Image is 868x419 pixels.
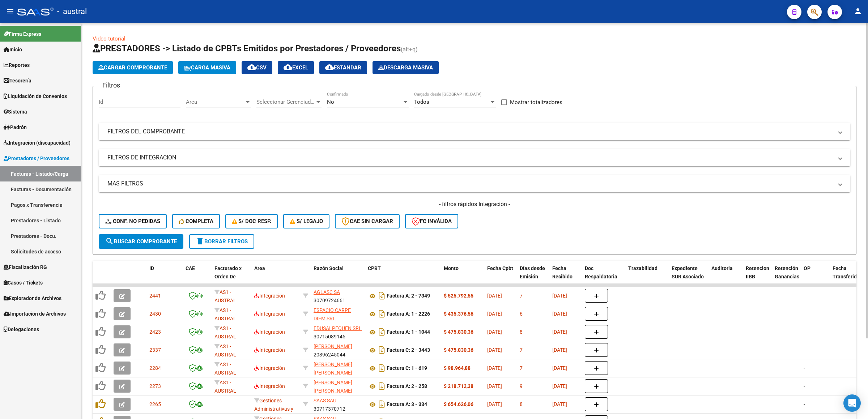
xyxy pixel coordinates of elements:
datatable-header-cell: Trazabilidad [625,261,669,292]
i: Descargar documento [377,362,387,374]
div: 27407438375 [314,379,362,394]
span: Sistema [4,108,27,116]
button: Borrar Filtros [189,234,254,249]
span: EDUSALPEQUEN SRL [314,325,362,331]
span: - [804,347,805,353]
span: 7 [520,293,523,299]
span: - [804,293,805,299]
div: Open Intercom Messenger [843,394,861,412]
h3: Filtros [99,80,124,90]
span: Delegaciones [4,325,39,333]
span: Liquidación de Convenios [4,92,67,100]
span: 8 [520,401,523,407]
span: AGLASC SA [314,289,340,295]
span: [DATE] [552,311,567,317]
strong: $ 435.376,56 [444,311,473,317]
span: OP [804,265,810,271]
datatable-header-cell: ID [146,261,183,292]
span: [DATE] [552,401,567,407]
span: Area [254,265,265,271]
span: 2441 [149,293,161,299]
span: - [804,311,805,317]
i: Descargar documento [377,344,387,356]
span: Razón Social [314,265,344,271]
datatable-header-cell: Expediente SUR Asociado [669,261,709,292]
strong: Factura A: 2 - 258 [387,384,427,389]
span: [DATE] [487,293,502,299]
button: CAE SIN CARGAR [335,214,400,228]
span: [DATE] [552,329,567,335]
strong: $ 98.964,88 [444,365,471,371]
datatable-header-cell: Monto [441,261,484,292]
span: Importación de Archivos [4,310,66,318]
span: 7 [520,365,523,371]
span: 8 [520,329,523,335]
span: Buscar Comprobante [105,238,177,245]
datatable-header-cell: CAE [183,261,212,292]
span: - [804,365,805,371]
strong: $ 218.712,38 [444,383,473,389]
span: 2273 [149,383,161,389]
mat-expansion-panel-header: FILTROS DE INTEGRACION [99,149,850,166]
span: - [804,329,805,335]
span: CAE [186,265,195,271]
i: Descargar documento [377,380,387,392]
i: Descargar documento [377,308,387,320]
button: Completa [172,214,220,228]
datatable-header-cell: Retención Ganancias [772,261,801,292]
button: Buscar Comprobante [99,234,183,249]
div: 30715089145 [314,324,362,339]
i: Descargar documento [377,290,387,302]
span: Integración [254,329,285,335]
span: [DATE] [552,383,567,389]
span: Area [186,99,244,105]
span: - austral [57,4,87,20]
span: Retención Ganancias [775,265,799,279]
strong: Factura C: 2 - 3443 [387,347,430,353]
span: S/ Doc Resp. [232,218,272,225]
datatable-header-cell: CPBT [365,261,441,292]
strong: Factura A: 1 - 1044 [387,329,430,335]
span: AS1 - AUSTRAL SALUD RNAS [214,362,244,384]
span: Integración [254,365,285,371]
span: Auditoria [711,265,733,271]
button: Estandar [319,61,367,74]
span: [DATE] [487,401,502,407]
span: Fecha Cpbt [487,265,513,271]
mat-icon: menu [6,7,14,16]
span: Expediente SUR Asociado [672,265,704,279]
strong: Factura C: 1 - 619 [387,365,427,371]
span: Explorador de Archivos [4,294,61,302]
span: Integración [254,293,285,299]
span: AS1 - AUSTRAL SALUD RNAS [214,325,244,348]
span: Mostrar totalizadores [510,98,562,107]
span: [DATE] [552,365,567,371]
datatable-header-cell: Doc Respaldatoria [582,261,625,292]
mat-panel-title: FILTROS DEL COMPROBANTE [107,128,833,136]
strong: Factura A: 1 - 2226 [387,311,430,317]
span: Borrar Filtros [196,238,248,245]
datatable-header-cell: Auditoria [709,261,743,292]
span: Fecha Transferido [833,265,860,279]
mat-icon: delete [196,237,204,245]
span: 2337 [149,347,161,353]
mat-icon: cloud_download [325,63,334,72]
span: Doc Respaldatoria [585,265,617,279]
span: [DATE] [487,347,502,353]
span: [PERSON_NAME] [PERSON_NAME] [314,362,352,376]
datatable-header-cell: Retencion IIBB [743,261,772,292]
datatable-header-cell: Fecha Cpbt [484,261,517,292]
mat-icon: search [105,237,114,245]
span: Facturado x Orden De [214,265,242,279]
span: (alt+q) [401,46,418,53]
span: Firma Express [4,30,41,38]
h4: - filtros rápidos Integración - [99,200,850,208]
app-download-masive: Descarga masiva de comprobantes (adjuntos) [373,61,439,74]
span: AS1 - AUSTRAL SALUD RNAS [214,343,244,366]
span: Conf. no pedidas [105,218,160,225]
span: Estandar [325,64,361,71]
span: - [804,401,805,407]
datatable-header-cell: Area [251,261,300,292]
button: Conf. no pedidas [99,214,167,228]
strong: $ 475.830,36 [444,329,473,335]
